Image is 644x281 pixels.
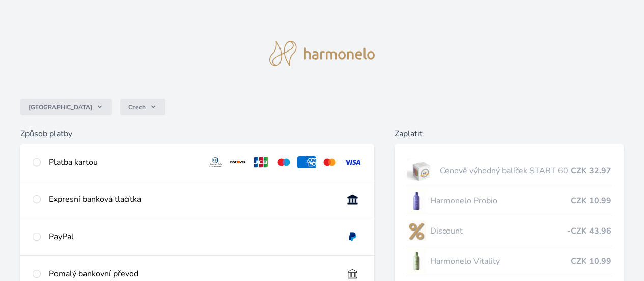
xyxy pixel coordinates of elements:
img: maestro.svg [274,156,293,168]
div: Pomalý bankovní převod [49,268,335,280]
img: CLEAN_PROBIO_se_stinem_x-lo.jpg [407,188,426,214]
span: CZK 32.97 [571,165,611,177]
img: CLEAN_VITALITY_se_stinem_x-lo.jpg [407,248,426,274]
h6: Zaplatit [395,127,624,140]
img: discount-lo.png [407,218,426,244]
span: -CZK 43.96 [567,225,611,237]
button: [GEOGRAPHIC_DATA] [20,99,112,115]
img: diners.svg [206,156,225,168]
span: Cenově výhodný balíček START 60 [440,165,571,177]
div: PayPal [49,231,335,243]
span: Harmonelo Vitality [430,255,571,267]
img: paypal.svg [343,231,362,243]
h6: Způsob platby [20,127,374,140]
img: mc.svg [320,156,339,168]
span: Harmonelo Probio [430,195,571,207]
span: CZK 10.99 [571,255,611,267]
span: Czech [128,103,146,111]
img: amex.svg [297,156,316,168]
span: Discount [430,225,567,237]
div: Expresní banková tlačítka [49,193,335,206]
span: [GEOGRAPHIC_DATA] [29,103,92,111]
img: logo.svg [269,41,375,66]
button: Czech [120,99,165,115]
img: discover.svg [229,156,247,168]
img: onlineBanking_CZ.svg [343,193,362,206]
img: visa.svg [343,156,362,168]
img: start.jpg [407,158,436,184]
img: bankTransfer_IBAN.svg [343,268,362,280]
div: Platba kartou [49,156,198,168]
span: CZK 10.99 [571,195,611,207]
img: jcb.svg [251,156,270,168]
